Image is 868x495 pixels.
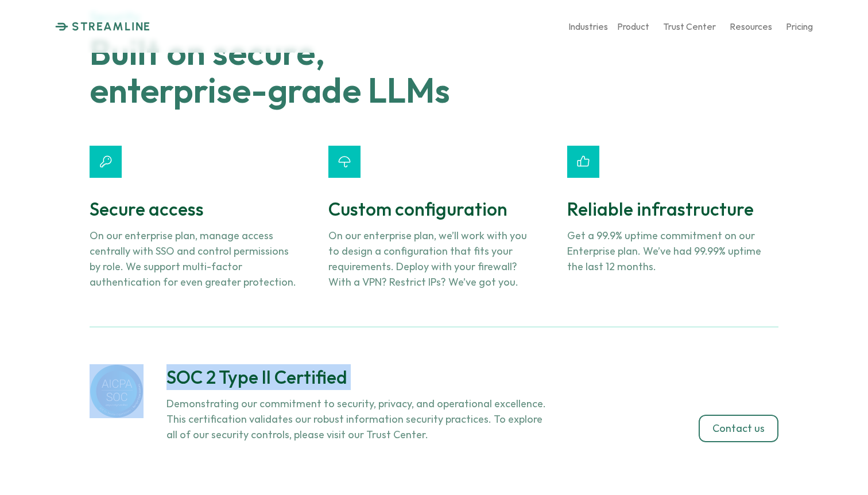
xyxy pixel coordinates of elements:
p: Contact us [712,422,765,435]
p: Get a 99.9% uptime commitment on our Enterprise plan. We’ve had 99.99% uptime the last 12 months. [567,228,778,274]
h1: Built on secure, enterprise-grade LLMs [90,33,502,109]
p: Resources [730,21,772,32]
p: Trust Center [663,21,716,32]
a: Pricing [786,17,813,37]
p: Demonstrating our commitment to security, privacy, and operational excellence. This certification... [166,396,548,442]
a: Contact us [699,415,778,442]
a: Resources [730,17,772,37]
p: On our enterprise plan, we’ll work with you to design a configuration that fits your requirements... [328,228,540,290]
a: STREAMLINE [55,20,151,33]
h3: SOC 2 Type II Certified [166,364,548,390]
p: Product [617,21,649,32]
p: On our enterprise plan, manage access centrally with SSO and control permissions by role. We supp... [90,228,301,290]
p: STREAMLINE [72,20,151,33]
p: Pricing [786,21,813,32]
a: Trust Center [663,17,716,37]
h3: Secure access [90,196,301,222]
p: Industries [568,21,608,32]
h3: Custom configuration [328,196,540,222]
h3: Reliable infrastructure [567,196,778,222]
